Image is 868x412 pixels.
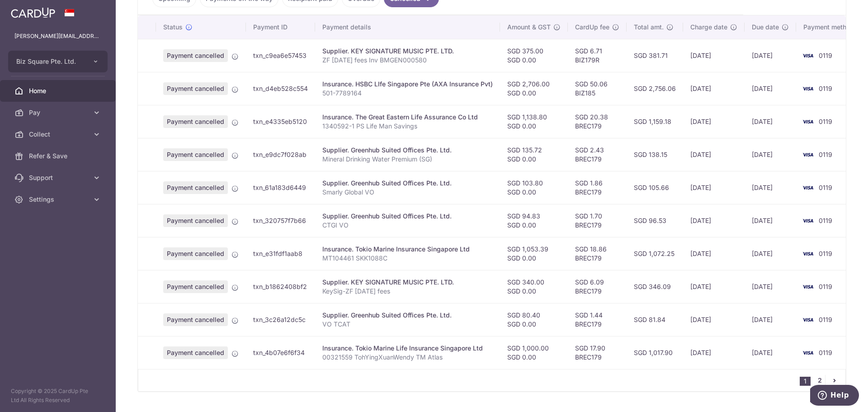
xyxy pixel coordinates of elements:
[627,72,683,105] td: SGD 2,756.06
[745,171,796,204] td: [DATE]
[568,303,627,336] td: SGD 1.44 BREC179
[163,23,183,32] span: Status
[322,320,493,329] p: VO TCAT
[322,254,493,263] p: MT104461 SKK1088C
[29,152,89,161] span: Refer & Save
[627,171,683,204] td: SGD 105.66
[11,7,55,18] img: CardUp
[568,138,627,171] td: SGD 2.43 BREC179
[819,52,832,59] span: 0119
[322,179,493,188] div: Supplier. Greenhub Suited Offices Pte. Ltd.
[246,105,315,138] td: txn_e4335eb5120
[568,336,627,369] td: SGD 17.90 BREC179
[745,270,796,303] td: [DATE]
[745,204,796,237] td: [DATE]
[627,39,683,72] td: SGD 381.71
[322,47,493,56] div: Supplier. KEY SIGNATURE MUSIC PTE. LTD.
[627,138,683,171] td: SGD 138.15
[322,287,493,296] p: KeySig-ZF [DATE] fees
[800,377,811,386] li: 1
[745,237,796,270] td: [DATE]
[627,237,683,270] td: SGD 1,072.25
[322,212,493,221] div: Supplier. Greenhub Suited Offices Pte. Ltd.
[799,347,817,358] img: Bank Card
[799,182,817,193] img: Bank Card
[683,138,745,171] td: [DATE]
[29,130,89,139] span: Collect
[163,148,228,161] span: Payment cancelled
[322,122,493,131] p: 1340592-1 PS Life Man Savings
[8,51,108,72] button: Biz Square Pte. Ltd.
[500,105,568,138] td: SGD 1,138.80 SGD 0.00
[246,138,315,171] td: txn_e9dc7f028ab
[163,115,228,128] span: Payment cancelled
[683,336,745,369] td: [DATE]
[322,188,493,197] p: Smarly Global VO
[819,283,832,290] span: 0119
[322,221,493,230] p: CTGI VO
[500,171,568,204] td: SGD 103.80 SGD 0.00
[163,82,228,95] span: Payment cancelled
[246,39,315,72] td: txn_c9ea6e57453
[683,270,745,303] td: [DATE]
[246,336,315,369] td: txn_4b07e6f6f34
[500,72,568,105] td: SGD 2,706.00 SGD 0.00
[14,32,101,41] p: [PERSON_NAME][EMAIL_ADDRESS][DOMAIN_NAME]
[322,146,493,155] div: Supplier. Greenhub Suited Offices Pte. Ltd.
[163,346,228,359] span: Payment cancelled
[568,72,627,105] td: SGD 50.06 BIZ185
[799,281,817,292] img: Bank Card
[683,204,745,237] td: [DATE]
[634,23,664,32] span: Total amt.
[819,184,832,191] span: 0119
[315,15,500,39] th: Payment details
[246,171,315,204] td: txn_61a183d6449
[163,313,228,326] span: Payment cancelled
[819,316,832,323] span: 0119
[810,385,859,407] iframe: Opens a widget where you can find more information
[819,217,832,224] span: 0119
[819,349,832,356] span: 0119
[322,113,493,122] div: Insurance. The Great Eastern Life Assurance Co Ltd
[322,311,493,320] div: Supplier. Greenhub Suited Offices Pte. Ltd.
[568,39,627,72] td: SGD 6.71 BIZ179R
[29,195,89,204] span: Settings
[322,278,493,287] div: Supplier. KEY SIGNATURE MUSIC PTE. LTD.
[322,80,493,89] div: Insurance. HSBC LIfe Singapore Pte (AXA Insurance Pvt)
[322,56,493,65] p: ZF [DATE] fees Inv BMGEN000580
[796,15,865,39] th: Payment method
[683,303,745,336] td: [DATE]
[500,237,568,270] td: SGD 1,053.39 SGD 0.00
[500,336,568,369] td: SGD 1,000.00 SGD 0.00
[246,15,315,39] th: Payment ID
[575,23,609,32] span: CardUp fee
[683,72,745,105] td: [DATE]
[163,181,228,194] span: Payment cancelled
[246,72,315,105] td: txn_d4eb528c554
[568,204,627,237] td: SGD 1.70 BREC179
[568,171,627,204] td: SGD 1.86 BREC179
[745,303,796,336] td: [DATE]
[814,375,825,386] a: 2
[745,138,796,171] td: [DATE]
[745,72,796,105] td: [DATE]
[627,105,683,138] td: SGD 1,159.18
[683,237,745,270] td: [DATE]
[322,155,493,164] p: Mineral Drinking Water Premium (SG)
[799,116,817,127] img: Bank Card
[500,204,568,237] td: SGD 94.83 SGD 0.00
[627,204,683,237] td: SGD 96.53
[568,270,627,303] td: SGD 6.09 BREC179
[819,151,832,158] span: 0119
[322,344,493,353] div: Insurance. Tokio Marine Life Insurance Singapore Ltd
[819,118,832,125] span: 0119
[163,214,228,227] span: Payment cancelled
[799,149,817,160] img: Bank Card
[683,39,745,72] td: [DATE]
[683,171,745,204] td: [DATE]
[568,237,627,270] td: SGD 18.86 BREC179
[322,245,493,254] div: Insurance. Tokio Marine Insurance Singapore Ltd
[163,49,228,62] span: Payment cancelled
[745,105,796,138] td: [DATE]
